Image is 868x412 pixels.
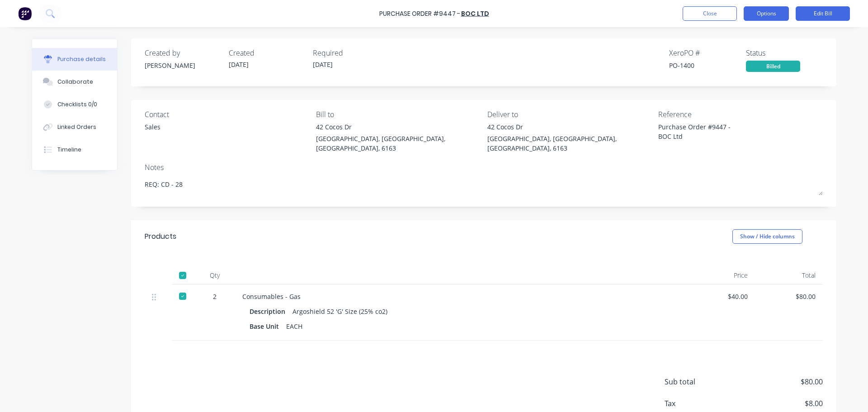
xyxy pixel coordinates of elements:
button: Checklists 0/0 [32,93,117,116]
span: $80.00 [732,376,823,387]
div: Required [313,47,390,58]
span: $8.00 [732,398,823,409]
div: Billed [746,61,800,72]
textarea: REQ: CD - 28 [145,175,823,195]
div: 42 Cocos Dr [316,122,481,132]
div: Sales [145,122,160,132]
div: Created by [145,47,222,58]
div: Status [746,47,823,58]
div: Price [687,266,755,284]
div: Argoshield 52 'G' Size (25% co2) [292,305,387,318]
div: Checklists 0/0 [57,100,97,109]
div: Consumables - Gas [242,292,680,301]
div: PO-1400 [669,61,746,70]
div: Qty [194,266,235,284]
div: Contact [145,109,309,120]
span: Tax [665,398,732,409]
button: Collaborate [32,71,117,93]
button: Close [683,6,737,21]
a: BOC Ltd [461,9,489,18]
div: Purchase Order #9447 - [379,9,460,19]
div: Bill to [316,109,481,120]
button: Options [744,6,789,21]
div: Linked Orders [57,123,96,131]
div: EACH [286,320,302,333]
div: Deliver to [487,109,652,120]
div: [GEOGRAPHIC_DATA], [GEOGRAPHIC_DATA], [GEOGRAPHIC_DATA], 6163 [487,134,652,153]
div: Base Unit [250,320,286,333]
button: Timeline [32,138,117,161]
div: $40.00 [694,292,748,301]
span: Sub total [665,376,732,387]
div: 42 Cocos Dr [487,122,652,132]
button: Linked Orders [32,116,117,138]
div: Total [755,266,823,284]
img: Factory [18,7,32,20]
textarea: Purchase Order #9447 - BOC Ltd [658,122,771,142]
div: Purchase details [57,55,106,63]
div: Products [145,231,176,242]
button: Edit Bill [796,6,850,21]
div: Description [250,305,292,318]
button: Purchase details [32,48,117,71]
div: Collaborate [57,78,93,86]
div: Notes [145,162,823,173]
button: Show / Hide columns [732,229,802,244]
div: Xero PO # [669,47,746,58]
div: Reference [658,109,823,120]
div: 2 [202,292,228,301]
div: Timeline [57,146,81,154]
div: Created [229,47,306,58]
div: $80.00 [762,292,816,301]
div: [GEOGRAPHIC_DATA], [GEOGRAPHIC_DATA], [GEOGRAPHIC_DATA], 6163 [316,134,481,153]
div: [PERSON_NAME] [145,61,222,70]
